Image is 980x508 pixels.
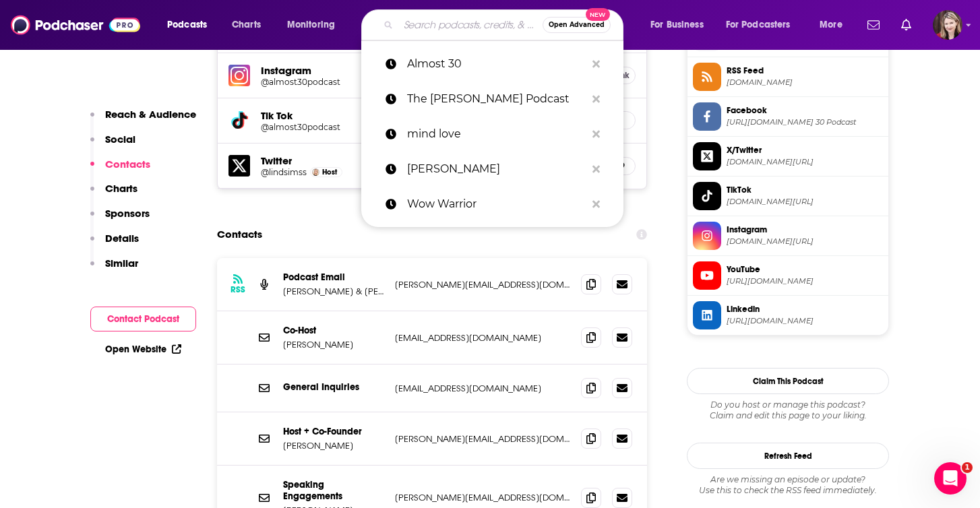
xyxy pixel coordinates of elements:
[862,13,885,36] a: Show notifications dropdown
[374,9,636,40] div: Search podcasts, credits, & more...
[261,167,307,177] a: @lindsimss
[726,15,791,34] span: For Podcasters
[727,224,883,236] span: Instagram
[105,108,196,121] p: Reach & Audience
[167,15,207,34] span: Podcasts
[90,108,196,133] button: Reach & Audience
[105,158,150,170] p: Contacts
[261,122,372,132] a: @almost30podcast
[609,160,624,172] h5: 199
[962,462,973,473] span: 1
[933,10,962,40] img: User Profile
[687,400,889,410] span: Do you host or manage this podcast?
[543,17,611,33] button: Open AdvancedNew
[361,152,623,187] a: [PERSON_NAME]
[223,14,269,36] a: Charts
[105,232,139,245] p: Details
[105,207,150,220] p: Sponsors
[395,383,570,394] p: [EMAIL_ADDRESS][DOMAIN_NAME]
[395,279,570,290] p: [PERSON_NAME][EMAIL_ADDRESS][DOMAIN_NAME]
[278,14,353,36] button: open menu
[727,144,883,156] span: X/Twitter
[105,257,138,269] p: Similar
[407,152,586,187] p: Sherri Leopold
[361,117,623,152] a: mind love
[283,339,384,350] p: [PERSON_NAME]
[934,462,967,495] iframe: Intercom live chat
[90,307,196,331] button: Contact Podcast
[361,82,623,117] a: The [PERSON_NAME] Podcast
[407,117,586,152] p: mind love
[283,426,384,437] p: Host + Co-Founder
[650,15,704,34] span: For Business
[933,10,962,40] button: Show profile menu
[90,182,137,207] button: Charts
[105,344,181,355] a: Open Website
[261,154,372,167] h5: Twitter
[727,104,883,117] span: Facebook
[407,187,586,222] p: Wow Warrior
[231,284,245,295] h3: RSS
[283,381,384,393] p: General Inquiries
[687,400,889,421] div: Claim and edit this page to your liking.
[727,117,883,127] span: https://www.facebook.com/Almost 30 Podcast
[687,474,889,496] div: Are we missing an episode or update? Use this to check the RSS feed immediately.
[232,15,261,34] span: Charts
[693,63,883,91] a: RSS Feed[DOMAIN_NAME]
[395,492,570,503] p: [PERSON_NAME][EMAIL_ADDRESS][DOMAIN_NAME]
[717,14,810,36] button: open menu
[283,272,384,283] p: Podcast Email
[90,207,150,232] button: Sponsors
[727,316,883,326] span: https://www.linkedin.com/company/almost-30
[810,14,859,36] button: open menu
[820,15,843,34] span: More
[933,10,962,40] span: Logged in as galaxygirl
[105,133,135,146] p: Social
[896,13,917,36] a: Show notifications dropdown
[727,303,883,315] span: Linkedin
[727,197,883,207] span: tiktok.com/@almost30podcast
[158,14,224,36] button: open menu
[727,184,883,196] span: TikTok
[641,14,721,36] button: open menu
[727,77,883,88] span: feeds.megaphone.fm
[407,46,586,82] p: Almost 30
[283,440,384,451] p: [PERSON_NAME]
[727,65,883,77] span: RSS Feed
[693,222,883,250] a: Instagram[DOMAIN_NAME][URL]
[693,261,883,290] a: YouTube[URL][DOMAIN_NAME]
[90,257,138,282] button: Similar
[283,325,384,336] p: Co-Host
[407,82,586,117] p: The Marie Forleo Podcast
[312,168,319,176] img: Lindsey Simcik
[727,236,883,247] span: instagram.com/almost30podcast
[395,332,570,344] p: [EMAIL_ADDRESS][DOMAIN_NAME]
[322,168,337,177] span: Host
[11,12,140,38] img: Podchaser - Follow, Share and Rate Podcasts
[687,443,889,469] button: Refresh Feed
[261,109,372,122] h5: Tik Tok
[90,133,135,158] button: Social
[395,433,570,445] p: [PERSON_NAME][EMAIL_ADDRESS][DOMAIN_NAME]
[687,368,889,394] button: Claim This Podcast
[361,187,623,222] a: Wow Warrior
[549,22,605,28] span: Open Advanced
[228,65,250,86] img: iconImage
[398,14,543,36] input: Search podcasts, credits, & more...
[693,182,883,210] a: TikTok[DOMAIN_NAME][URL]
[90,158,150,183] button: Contacts
[90,232,139,257] button: Details
[283,479,384,502] p: Speaking Engagements
[693,301,883,329] a: Linkedin[URL][DOMAIN_NAME]
[727,276,883,286] span: https://www.youtube.com/@almost30podcast
[217,222,262,247] h2: Contacts
[361,46,623,82] a: Almost 30
[261,77,372,87] a: @almost30podcast
[693,142,883,170] a: X/Twitter[DOMAIN_NAME][URL]
[283,286,384,297] p: [PERSON_NAME] & [PERSON_NAME]
[727,157,883,167] span: twitter.com/almost30podcast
